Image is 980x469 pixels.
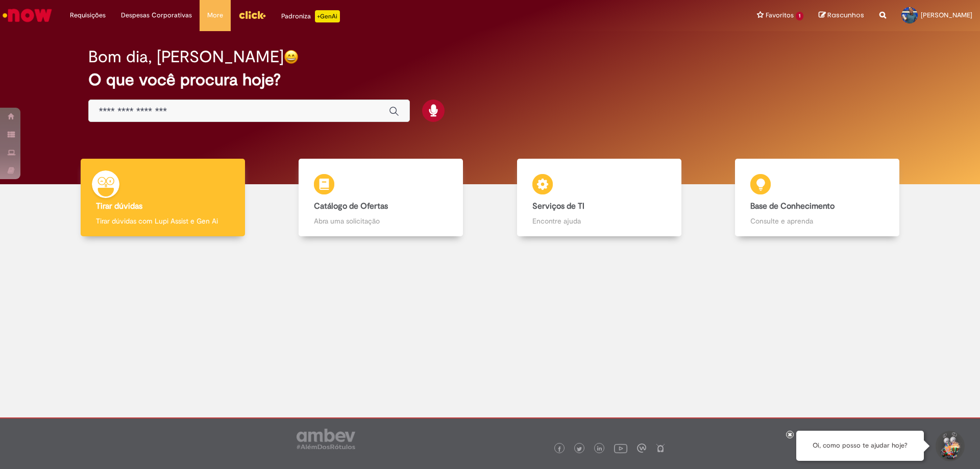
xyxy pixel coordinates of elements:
img: logo_footer_workplace.png [637,443,646,453]
img: logo_footer_facebook.png [557,447,562,452]
h2: Bom dia, [PERSON_NAME] [88,48,284,66]
div: Oi, como posso te ajudar hoje? [796,431,924,461]
p: Tirar dúvidas com Lupi Assist e Gen Ai [96,216,230,226]
span: 1 [796,12,803,20]
b: Serviços de TI [532,201,584,211]
div: Padroniza [281,10,340,22]
a: Catálogo de Ofertas Abra uma solicitação [272,159,491,237]
span: Favoritos [766,10,794,20]
p: Encontre ajuda [532,216,666,226]
p: Abra uma solicitação [314,216,448,226]
a: Base de Conhecimento Consulte e aprenda [708,159,927,237]
span: Despesas Corporativas [121,10,192,20]
span: Requisições [70,10,106,20]
h2: O que você procura hoje? [88,71,892,89]
img: happy-face.png [284,50,299,64]
p: Consulte e aprenda [750,216,884,226]
span: [PERSON_NAME] [921,11,972,19]
img: click_logo_yellow_360x200.png [238,7,266,22]
img: logo_footer_ambev_rotulo_gray.png [297,429,355,449]
img: logo_footer_twitter.png [577,447,582,452]
b: Base de Conhecimento [750,201,835,211]
img: logo_footer_youtube.png [614,441,627,455]
span: More [207,10,223,20]
b: Tirar dúvidas [96,201,142,211]
b: Catálogo de Ofertas [314,201,388,211]
img: ServiceNow [1,5,54,26]
p: +GenAi [315,10,340,22]
img: logo_footer_naosei.png [656,443,665,453]
a: Rascunhos [819,11,864,20]
span: Rascunhos [827,10,864,20]
a: Tirar dúvidas Tirar dúvidas com Lupi Assist e Gen Ai [54,159,272,237]
img: logo_footer_linkedin.png [597,446,602,452]
a: Serviços de TI Encontre ajuda [490,159,708,237]
button: Iniciar Conversa de Suporte [934,431,965,461]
